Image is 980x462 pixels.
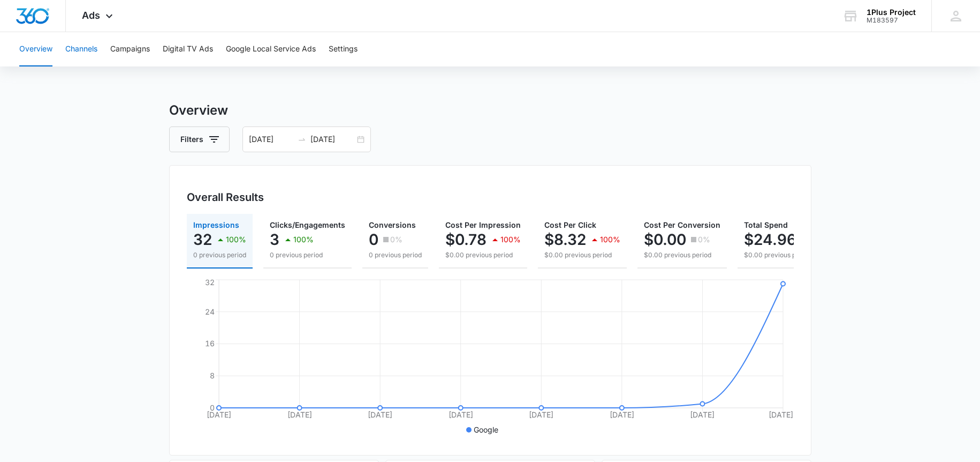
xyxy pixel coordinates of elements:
p: 100% [600,236,620,243]
input: Start date [249,133,293,145]
p: $0.78 [445,231,487,248]
h3: Overview [169,101,811,120]
button: Overview [19,32,52,66]
p: $24.96 [744,231,796,248]
p: $0.00 previous period [744,250,831,260]
tspan: [DATE] [609,410,634,419]
input: End date [310,133,355,145]
tspan: 0 [210,403,215,412]
div: account id [867,17,916,24]
p: 32 [193,231,212,248]
tspan: [DATE] [368,410,392,419]
p: 100% [226,236,246,243]
p: 100% [500,236,521,243]
tspan: 8 [210,371,215,380]
button: Filters [169,126,230,152]
tspan: 24 [205,307,215,316]
p: 0 [369,231,378,248]
p: 100% [293,236,314,243]
span: Conversions [369,220,416,229]
tspan: [DATE] [769,410,793,419]
p: $0.00 previous period [445,250,521,260]
span: Cost Per Click [544,220,596,229]
span: swap-right [298,135,306,144]
span: Ads [82,10,100,21]
div: account name [867,8,916,17]
button: Digital TV Ads [163,32,213,66]
h3: Overall Results [187,189,264,205]
tspan: [DATE] [448,410,473,419]
p: $0.00 previous period [544,250,620,260]
tspan: [DATE] [207,410,231,419]
button: Campaigns [110,32,150,66]
p: 0% [698,236,710,243]
button: Google Local Service Ads [226,32,316,66]
span: Cost Per Impression [445,220,521,229]
span: Impressions [193,220,239,229]
button: Settings [329,32,358,66]
p: Google [474,424,498,435]
span: Cost Per Conversion [644,220,720,229]
p: 0 previous period [369,250,422,260]
p: 0 previous period [270,250,345,260]
p: 3 [270,231,279,248]
span: Total Spend [744,220,788,229]
p: $8.32 [544,231,586,248]
tspan: [DATE] [529,410,553,419]
button: Channels [65,32,97,66]
tspan: 16 [205,339,215,348]
p: 0% [390,236,402,243]
tspan: [DATE] [690,410,715,419]
p: $0.00 previous period [644,250,720,260]
span: to [298,135,306,144]
p: $0.00 [644,231,686,248]
tspan: 32 [205,278,215,287]
span: Clicks/Engagements [270,220,345,229]
tspan: [DATE] [287,410,312,419]
p: 0 previous period [193,250,246,260]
